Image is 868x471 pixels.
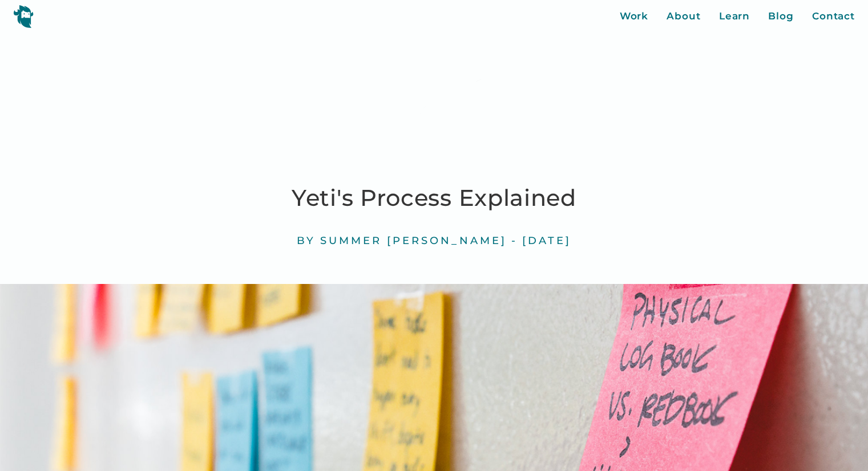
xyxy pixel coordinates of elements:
[511,234,518,247] div: -
[177,180,691,216] h1: Yeti's Process Explained
[812,9,855,24] a: Contact
[667,9,701,24] a: About
[768,9,794,24] a: Blog
[297,234,316,247] div: By
[620,9,649,24] a: Work
[320,234,507,247] div: Summer [PERSON_NAME]
[522,234,571,247] div: [DATE]
[13,5,34,28] img: yeti logo icon
[719,9,750,24] a: Learn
